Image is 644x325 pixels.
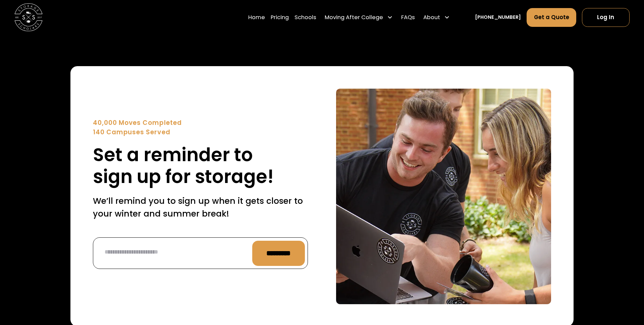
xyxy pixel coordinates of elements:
[527,8,577,27] a: Get a Quote
[14,3,42,31] img: Storage Scholars main logo
[423,13,440,22] div: About
[336,89,551,304] img: Sign up for a text reminder.
[294,8,316,27] a: Schools
[93,237,308,269] form: Reminder Form
[475,14,521,21] a: [PHONE_NUMBER]
[93,118,308,128] div: 40,000 Moves Completed
[93,144,308,188] h2: Set a reminder to sign up for storage!
[322,8,395,27] div: Moving After College
[93,195,308,220] p: We’ll remind you to sign up when it gets closer to your winter and summer break!
[93,128,308,137] div: 140 Campuses Served
[271,8,289,27] a: Pricing
[325,13,383,22] div: Moving After College
[401,8,415,27] a: FAQs
[421,8,453,27] div: About
[582,8,630,27] a: Log In
[248,8,265,27] a: Home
